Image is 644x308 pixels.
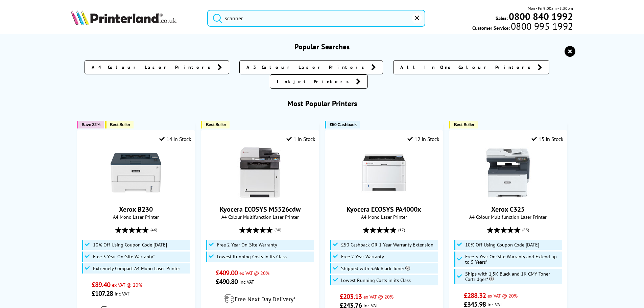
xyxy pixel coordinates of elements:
[80,214,191,220] span: A4 Mono Laser Printer
[359,193,409,199] a: Kyocera ECOSYS PA4000x
[341,278,411,283] span: Lowest Running Costs in its Class
[115,290,129,297] span: inc VAT
[201,121,230,128] button: Best Seller
[341,254,384,259] span: Free 2 Year Warranty
[220,205,301,214] a: Kyocera ECOSYS M5526cdw
[359,147,409,198] img: Kyocera ECOSYS PA4000x
[93,254,155,259] span: Free 3 Year On-Site Warranty*
[92,289,113,298] span: £107.28
[85,60,229,74] a: A4 Colour Laser Printers
[217,242,277,247] span: Free 2 Year On-Site Warranty
[92,64,214,71] span: A4 Colour Laser Printers
[393,60,549,74] a: All In One Colour Printers
[325,121,360,128] button: £50 Cashback
[465,271,561,282] span: Ships with 1.5K Black and 1K CMY Toner Cartridges*
[239,60,383,74] a: A3 Colour Laser Printers
[496,15,508,21] span: Sales:
[277,78,353,85] span: Inkjet Printers
[239,270,269,276] span: ex VAT @ 20%
[483,193,533,199] a: Xerox C325
[92,280,110,289] span: £89.40
[453,214,563,220] span: A4 Colour Multifunction Laser Printer
[239,279,254,285] span: inc VAT
[216,277,238,286] span: £490.80
[465,254,561,265] span: Free 3 Year On-Site Warranty and Extend up to 5 Years*
[407,136,439,142] div: 12 In Stock
[71,10,176,25] img: Printerland Logo
[487,301,502,308] span: inc VAT
[508,13,573,20] a: 0800 840 1992
[235,147,285,198] img: Kyocera ECOSYS M5526cdw
[341,266,410,271] span: Shipped with 3.6k Black Toner
[207,10,425,27] input: Search product or brand
[77,121,103,128] button: Save 32%
[110,122,130,127] span: Best Seller
[454,122,474,127] span: Best Seller
[71,10,199,26] a: Printerland Logo
[329,214,439,220] span: A4 Mono Laser Printer
[275,223,281,236] span: (80)
[93,266,180,271] span: Extremely Compact A4 Mono Laser Printer
[235,193,285,199] a: Kyocera ECOSYS M5526cdw
[159,136,191,142] div: 14 In Stock
[509,10,573,23] b: 0800 840 1992
[71,99,573,108] h3: Most Popular Printers
[398,223,405,236] span: (17)
[491,205,525,214] a: Xerox C325
[347,205,421,214] a: Kyocera ECOSYS PA4000x
[93,242,167,247] span: 10% Off Using Coupon Code [DATE]
[531,136,563,142] div: 15 In Stock
[528,5,573,11] span: Mon - Fri 9:00am - 5:30pm
[483,147,533,198] img: Xerox C325
[340,292,362,301] span: £203.13
[472,23,573,31] span: Customer Service:
[111,193,161,199] a: Xerox B230
[71,42,573,51] h3: Popular Searches
[216,268,238,277] span: £409.00
[81,122,100,127] span: Save 32%
[465,242,539,247] span: 10% Off Using Coupon Code [DATE]
[522,223,529,236] span: (83)
[112,282,142,288] span: ex VAT @ 20%
[150,223,157,236] span: (46)
[487,292,518,299] span: ex VAT @ 20%
[205,214,315,220] span: A4 Colour Multifunction Laser Printer
[246,64,368,71] span: A3 Colour Laser Printers
[217,254,287,259] span: Lowest Running Costs in its Class
[363,293,393,300] span: ex VAT @ 20%
[119,205,153,214] a: Xerox B230
[510,23,573,29] span: 0800 995 1992
[341,242,433,247] span: £50 Cashback OR 1 Year Warranty Extension
[206,122,226,127] span: Best Seller
[400,64,534,71] span: All In One Colour Printers
[105,121,134,128] button: Best Seller
[270,74,368,89] a: Inkjet Printers
[286,136,315,142] div: 1 In Stock
[111,147,161,198] img: Xerox B230
[330,122,356,127] span: £50 Cashback
[449,121,478,128] button: Best Seller
[464,291,486,300] span: £288.32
